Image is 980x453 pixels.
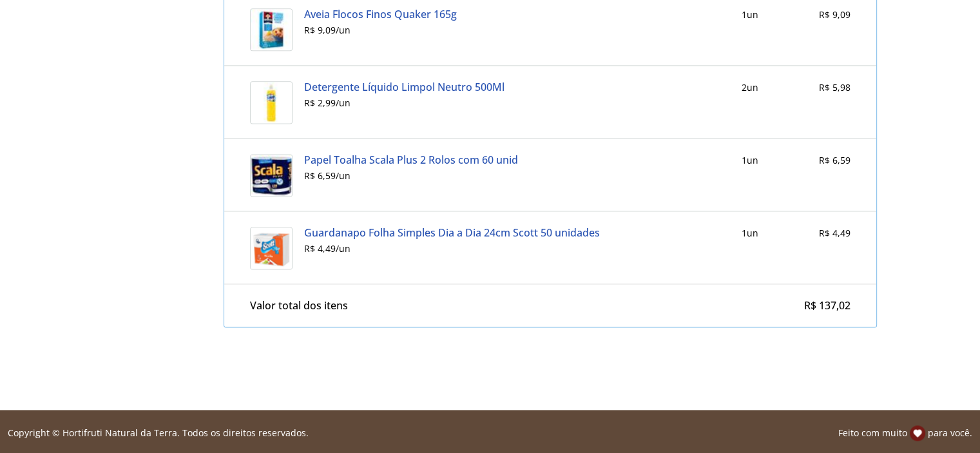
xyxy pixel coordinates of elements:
div: R$ 6,59 / un [304,171,518,181]
span: R$ 6,59 [819,154,850,166]
a: Guardanapo Folha Simples Dia a Dia 24cm Scott 50 unidades [304,227,600,238]
div: Linha de sessão [5,425,975,441]
a: Detergente Líquido Limpol Neutro 500Ml [304,81,504,93]
img: amor [910,425,925,441]
div: R$ 2,99 / un [304,98,504,108]
p: Copyright © Hortifruti Natural da Terra. Todos os direitos reservados. [8,427,309,439]
div: 1 un [742,154,758,167]
img: Detergente Líquido Limpol Neutro 500Ml [250,81,293,124]
img: Aveia Flocos Finos Quaker 165g [250,8,293,51]
a: Aveia Flocos Finos Quaker 165g [304,8,457,20]
p: Feito com muito para você. [838,425,972,441]
span: R$ 5,98 [819,81,850,93]
img: Guardanapo Folha Simples Dia a Dia 24cm Scott 50 unidades [250,227,293,269]
div: Valor total dos itens [250,300,348,311]
div: R$ 9,09 / un [304,25,457,35]
div: 1 un [742,227,758,240]
span: R$ 9,09 [819,8,850,21]
div: 2 un [742,81,758,94]
span: R$ 4,49 [819,227,850,239]
a: Papel Toalha Scala Plus 2 Rolos com 60 unid [304,154,518,166]
img: Papel Toalha Scala Plus 2 Rolos com 60 unid [250,154,293,197]
div: 1 un [742,8,758,21]
div: R$ 4,49 / un [304,244,600,254]
div: R$ 137,02 [804,300,850,311]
